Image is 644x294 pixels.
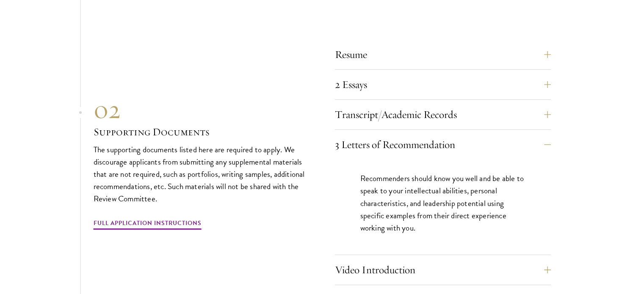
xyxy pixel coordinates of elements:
p: Recommenders should know you well and be able to speak to your intellectual abilities, personal c... [360,172,525,234]
button: 3 Letters of Recommendation [335,135,551,155]
a: Full Application Instructions [94,218,202,231]
h3: Supporting Documents [94,125,310,139]
button: Transcript/Academic Records [335,104,551,125]
button: Video Introduction [335,260,551,280]
div: 02 [94,94,310,125]
button: Resume [335,44,551,65]
p: The supporting documents listed here are required to apply. We discourage applicants from submitt... [94,143,310,205]
button: 2 Essays [335,74,551,95]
